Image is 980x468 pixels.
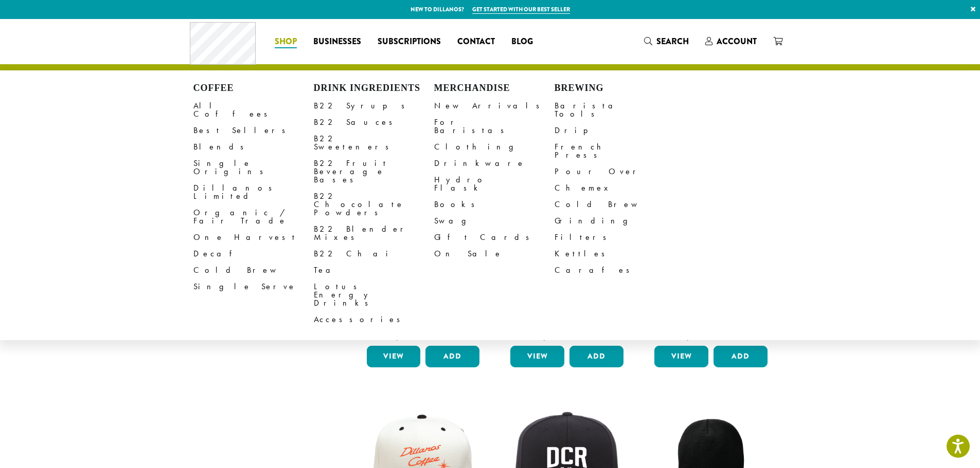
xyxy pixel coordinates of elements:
a: Carafes [555,262,675,278]
a: Pour Over [555,163,675,180]
a: Chemex [555,180,675,196]
h4: Drink Ingredients [314,83,434,94]
a: Dillanos Limited [193,180,314,204]
a: Grinding [555,213,675,229]
a: Tea [314,262,434,278]
a: B22 Chocolate Powders [314,188,434,221]
a: On Sale [434,246,555,262]
a: Single Serve [193,278,314,295]
a: New Arrivals [434,98,555,114]
a: For Baristas [434,114,555,139]
span: Blog [511,35,533,48]
a: Cold Brew [193,262,314,278]
a: Barista Tools [555,98,675,122]
a: Swag [434,213,555,229]
a: B22 Fruit Beverage Bases [314,155,434,188]
a: French Press [555,139,675,163]
a: Bodum Electric Water Kettle $25.00 [508,179,626,342]
a: Gift Cards [434,229,555,246]
a: Bodum Handheld Milk Frother $10.00 [652,179,770,342]
a: Decaf [193,246,314,262]
a: Accessories [314,311,434,328]
a: Get started with our best seller [472,5,570,14]
a: Clothing [434,139,555,155]
span: Account [717,35,757,47]
button: Add [569,346,623,367]
h4: Brewing [555,83,675,94]
a: Shop [266,33,305,50]
a: Organic / Fair Trade [193,204,314,229]
button: Add [714,346,768,367]
a: B22 Sweeteners [314,130,434,155]
button: Add [425,346,479,367]
a: Search [636,33,697,50]
a: One Harvest [193,229,314,246]
span: Search [656,35,689,47]
a: Books [434,196,555,213]
h4: Merchandise [434,83,555,94]
a: Hydro Flask [434,172,555,196]
a: B22 Syrups [314,98,434,114]
a: Blends [193,139,314,155]
a: View [510,346,564,367]
a: B22 Chai [314,246,434,262]
a: B22 Blender Mixes [314,221,434,246]
a: All Coffees [193,98,314,122]
a: Filters [555,229,675,246]
a: Single Origins [193,155,314,180]
a: Best Sellers [193,122,314,139]
a: Lotus Energy Drinks [314,278,434,311]
a: B22 Sauces [314,114,434,130]
span: Contact [457,35,495,48]
a: Kettles [555,246,675,262]
a: View [367,346,421,367]
h4: Coffee [193,83,314,94]
a: Drip [555,122,675,139]
a: Bodum Electric Milk Frother $30.00 [364,179,483,342]
span: Businesses [313,35,361,48]
a: Cold Brew [555,196,675,213]
span: Subscriptions [378,35,441,48]
a: Drinkware [434,155,555,172]
span: Shop [275,35,297,48]
a: View [654,346,708,367]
